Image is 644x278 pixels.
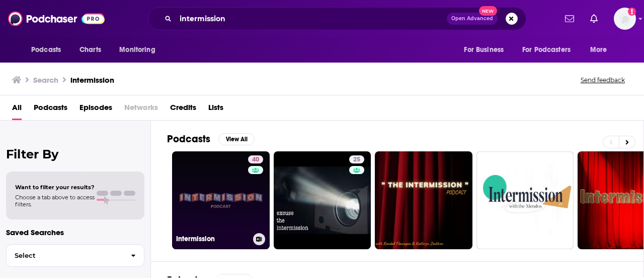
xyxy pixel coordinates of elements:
[349,155,364,163] a: 25
[167,133,255,145] a: PodcastsView All
[208,99,223,120] a: Lists
[274,151,371,249] a: 25
[176,235,249,243] h3: Intermission
[112,40,168,60] button: open menu
[353,155,360,165] span: 25
[457,40,516,60] button: open menu
[522,43,571,57] span: For Podcasters
[119,43,155,57] span: Monitoring
[15,194,95,208] span: Choose a tab above to access filters.
[561,10,578,27] a: Show notifications dropdown
[124,99,158,120] span: Networks
[586,10,602,27] a: Show notifications dropdown
[583,40,620,60] button: open menu
[248,155,263,163] a: 40
[33,75,58,85] h3: Search
[479,6,497,16] span: New
[6,228,144,237] p: Saved Searches
[516,40,585,60] button: open menu
[8,9,105,28] img: Podchaser - Follow, Share and Rate Podcasts
[148,7,526,30] div: Search podcasts, credits, & more...
[464,43,504,57] span: For Business
[614,8,636,30] button: Show profile menu
[170,99,196,120] a: Credits
[6,147,144,161] h2: Filter By
[31,43,61,57] span: Podcasts
[12,99,22,120] a: All
[73,40,107,60] a: Charts
[628,8,636,16] svg: Add a profile image
[590,43,607,57] span: More
[218,133,255,145] button: View All
[447,13,498,25] button: Open AdvancedNew
[614,8,636,30] img: User Profile
[176,11,447,27] input: Search podcasts, credits, & more...
[167,133,210,145] h2: Podcasts
[70,75,114,85] h3: intermission
[578,76,628,84] button: Send feedback
[15,184,95,191] span: Want to filter your results?
[614,8,636,30] span: Logged in as RebRoz5
[79,43,101,57] span: Charts
[172,151,270,249] a: 40Intermission
[6,244,144,267] button: Select
[7,252,123,259] span: Select
[34,99,67,120] a: Podcasts
[24,40,74,60] button: open menu
[79,99,112,120] a: Episodes
[451,16,493,21] span: Open Advanced
[252,155,259,165] span: 40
